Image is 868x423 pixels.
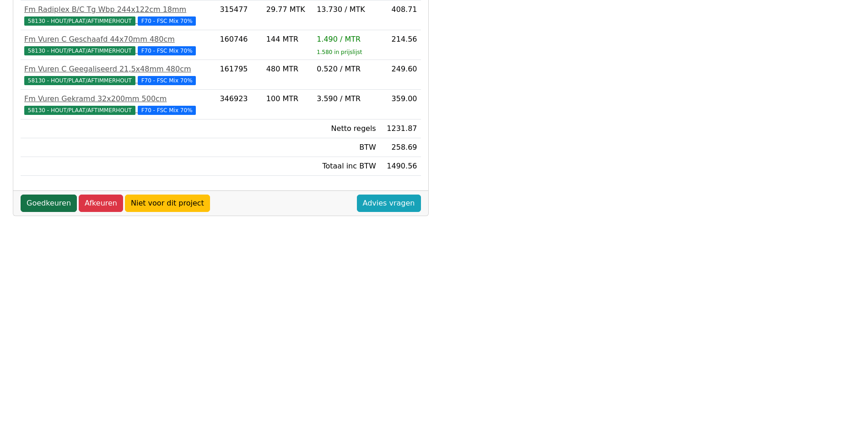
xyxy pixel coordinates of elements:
[216,30,262,60] td: 160746
[313,119,380,138] td: Netto regels
[24,93,212,115] a: Fm Vuren Gekramd 32x200mm 500cm58130 - HOUT/PLAAT/AFTIMMERHOUT F70 - FSC Mix 70%
[317,4,376,15] div: 13.730 / MTK
[266,64,309,75] div: 480 MTR
[380,30,421,60] td: 214.56
[138,46,196,55] span: F70 - FSC Mix 70%
[216,60,262,90] td: 161795
[24,93,212,104] div: Fm Vuren Gekramd 32x200mm 500cm
[138,76,196,85] span: F70 - FSC Mix 70%
[380,157,421,176] td: 1490.56
[216,90,262,119] td: 346923
[266,34,309,45] div: 144 MTR
[216,0,262,30] td: 315477
[24,34,212,56] a: Fm Vuren C Geschaafd 44x70mm 480cm58130 - HOUT/PLAAT/AFTIMMERHOUT F70 - FSC Mix 70%
[24,4,212,15] div: Fm Radiplex B/C Tg Wbp 244x122cm 18mm
[357,195,421,212] a: Advies vragen
[380,119,421,138] td: 1231.87
[380,60,421,90] td: 249.60
[24,4,212,26] a: Fm Radiplex B/C Tg Wbp 244x122cm 18mm58130 - HOUT/PLAAT/AFTIMMERHOUT F70 - FSC Mix 70%
[125,195,210,212] a: Niet voor dit project
[266,4,309,15] div: 29.77 MTK
[24,106,135,115] span: 58130 - HOUT/PLAAT/AFTIMMERHOUT
[24,16,135,26] span: 58130 - HOUT/PLAAT/AFTIMMERHOUT
[21,195,77,212] a: Goedkeuren
[24,64,212,86] a: Fm Vuren C Geegaliseerd 21,5x48mm 480cm58130 - HOUT/PLAAT/AFTIMMERHOUT F70 - FSC Mix 70%
[317,93,376,104] div: 3.590 / MTR
[317,64,376,75] div: 0.520 / MTR
[317,34,376,45] div: 1.490 / MTR
[380,138,421,157] td: 258.69
[313,138,380,157] td: BTW
[317,49,362,55] sub: 1.580 in prijslijst
[138,106,196,115] span: F70 - FSC Mix 70%
[79,195,123,212] a: Afkeuren
[266,93,309,104] div: 100 MTR
[313,157,380,176] td: Totaal inc BTW
[138,16,196,26] span: F70 - FSC Mix 70%
[380,90,421,119] td: 359.00
[24,64,212,75] div: Fm Vuren C Geegaliseerd 21,5x48mm 480cm
[24,46,135,55] span: 58130 - HOUT/PLAAT/AFTIMMERHOUT
[24,34,212,45] div: Fm Vuren C Geschaafd 44x70mm 480cm
[24,76,135,85] span: 58130 - HOUT/PLAAT/AFTIMMERHOUT
[380,0,421,30] td: 408.71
